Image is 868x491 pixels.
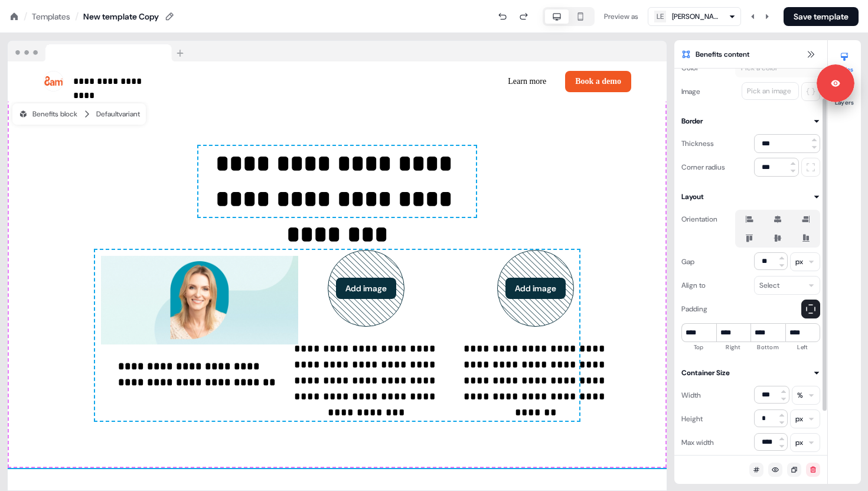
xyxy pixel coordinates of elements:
img: Browser topbar [8,41,189,62]
a: Templates [32,11,70,22]
div: Gap [681,252,694,271]
div: New template Copy [83,11,159,22]
button: Book a demo [565,71,631,92]
div: Layout [681,191,704,203]
button: Layout [681,191,820,203]
div: Thickness [681,134,714,153]
div: px [795,256,803,268]
button: Add image [336,278,396,299]
button: Container Size [681,367,820,379]
div: Align to [681,276,706,295]
label: Top [694,342,704,353]
div: / [24,10,27,23]
label: Right [726,342,740,353]
div: [PERSON_NAME] [672,11,719,22]
div: Height [681,409,703,428]
label: Bottom [757,342,779,353]
button: Border [681,115,820,127]
div: Select [759,279,779,291]
button: Styles [828,47,861,73]
div: Container Size [681,367,730,379]
div: / [75,10,79,23]
button: Learn more [498,71,556,92]
div: Max width [681,433,714,452]
div: Image [681,82,700,101]
button: Add image [505,278,566,299]
div: Orientation [681,210,717,229]
div: Border [681,115,703,127]
button: Pick an image [742,82,799,100]
div: Preview as [604,11,638,22]
div: Learn moreBook a demo [342,71,631,92]
span: Benefits content [696,48,749,60]
div: LE [657,11,664,22]
div: Pick an image [745,85,794,97]
div: Width [681,386,701,405]
button: Save template [784,7,859,26]
div: Benefits block [18,108,77,120]
label: Left [797,342,808,353]
div: Add image [328,250,404,327]
div: px [795,413,803,425]
div: % [797,389,803,401]
div: Padding [681,300,707,318]
button: LE[PERSON_NAME] [648,7,741,26]
div: Default variant [96,108,140,120]
div: Add image [497,250,574,327]
div: Corner radius [681,158,725,177]
div: px [795,437,803,448]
